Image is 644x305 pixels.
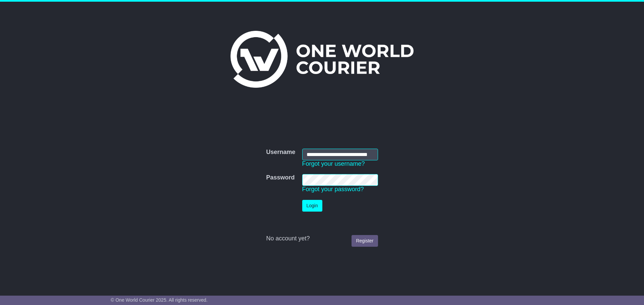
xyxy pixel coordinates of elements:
a: Forgot your username? [302,160,365,167]
a: Register [352,235,378,247]
label: Password [266,174,294,181]
label: Username [266,149,295,156]
button: Login [302,200,322,212]
img: One World [230,31,414,88]
div: No account yet? [266,235,378,242]
a: Forgot your password? [302,186,364,193]
span: © One World Courier 2025. All rights reserved. [111,297,208,303]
